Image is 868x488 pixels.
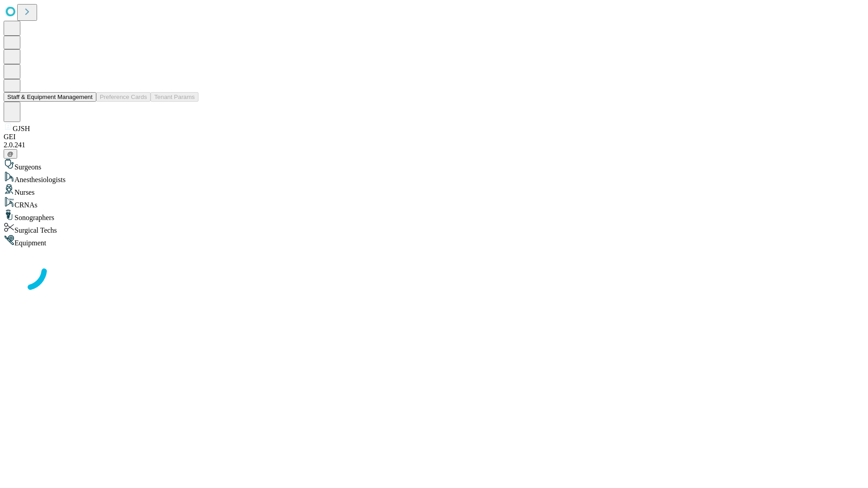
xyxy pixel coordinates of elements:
[4,149,17,159] button: @
[4,184,864,197] div: Nurses
[4,133,864,141] div: GEI
[13,125,30,132] span: GJSH
[4,235,864,247] div: Equipment
[4,92,96,102] button: Staff & Equipment Management
[7,150,14,157] span: @
[4,141,864,149] div: 2.0.241
[4,171,864,184] div: Anesthesiologists
[96,92,151,102] button: Preference Cards
[151,92,198,102] button: Tenant Params
[4,222,864,235] div: Surgical Techs
[4,197,864,209] div: CRNAs
[4,159,864,171] div: Surgeons
[4,209,864,222] div: Sonographers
